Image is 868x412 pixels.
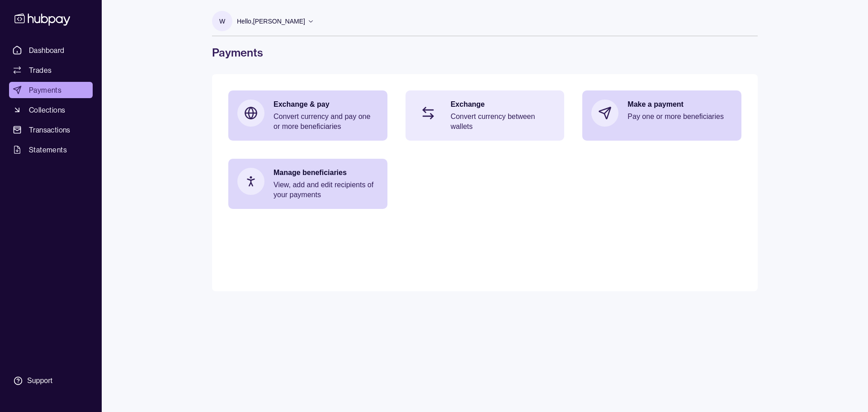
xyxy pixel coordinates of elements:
a: Make a paymentPay one or more beneficiaries [582,90,741,136]
p: Exchange [451,99,556,109]
p: View, add and edit recipients of your payments [274,180,378,200]
span: Statements [29,144,67,155]
a: Dashboard [9,42,93,58]
a: ExchangeConvert currency between wallets [406,90,565,141]
p: Hello, [PERSON_NAME] [237,16,305,26]
a: Transactions [9,122,93,138]
a: Support [9,371,93,390]
p: Convert currency and pay one or more beneficiaries [274,112,378,132]
a: Trades [9,62,93,78]
a: Manage beneficiariesView, add and edit recipients of your payments [228,159,387,209]
span: Transactions [29,124,71,135]
span: Trades [29,65,52,76]
p: Convert currency between wallets [451,112,556,132]
a: Collections [9,102,93,118]
p: Make a payment [627,99,732,109]
p: Pay one or more beneficiaries [627,112,732,122]
div: Support [27,376,52,386]
p: W [219,16,225,26]
span: Collections [29,104,65,115]
a: Payments [9,82,93,98]
a: Statements [9,142,93,158]
p: Exchange & pay [274,99,378,109]
p: Manage beneficiaries [274,168,378,178]
h1: Payments [212,45,758,60]
span: Payments [29,85,61,95]
a: Exchange & payConvert currency and pay one or more beneficiaries [228,90,387,141]
span: Dashboard [29,45,65,56]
